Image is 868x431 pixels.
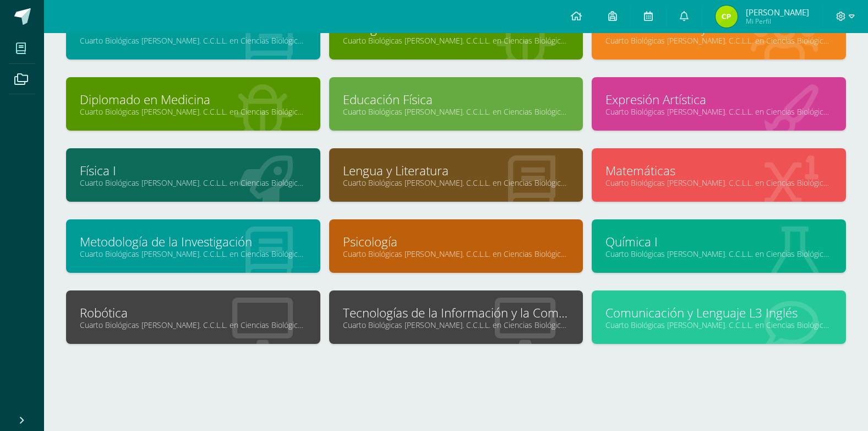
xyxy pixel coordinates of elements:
[605,320,832,330] a: Cuarto Biológicas [PERSON_NAME]. C.C.L.L. en Ciencias Biológicas "LEVEL 2 B"
[343,233,570,250] a: Psicología
[80,35,307,46] a: Cuarto Biológicas [PERSON_NAME]. C.C.L.L. en Ciencias Biológicas "A"
[605,91,832,108] a: Expresión Artística
[605,177,832,188] a: Cuarto Biológicas [PERSON_NAME]. C.C.L.L. en Ciencias Biológicas "A"
[746,17,809,26] span: Mi Perfil
[746,7,809,18] span: [PERSON_NAME]
[80,320,307,330] a: Cuarto Biológicas [PERSON_NAME]. C.C.L.L. en Ciencias Biológicas "A"
[80,162,307,179] a: Física I
[343,106,570,117] a: Cuarto Biológicas [PERSON_NAME]. C.C.L.L. en Ciencias Biológicas "A"
[343,320,570,330] a: Cuarto Biológicas [PERSON_NAME]. C.C.L.L. en Ciencias Biológicas "A"
[605,304,832,321] a: Comunicación y Lenguaje L3 Inglés
[343,304,570,321] a: Tecnologías de la Información y la Comunicación I
[605,35,832,46] a: Cuarto Biológicas [PERSON_NAME]. C.C.L.L. en Ciencias Biológicas "A"
[605,106,832,117] a: Cuarto Biológicas [PERSON_NAME]. C.C.L.L. en Ciencias Biológicas "A"
[80,249,307,259] a: Cuarto Biológicas [PERSON_NAME]. C.C.L.L. en Ciencias Biológicas "A"
[343,162,570,179] a: Lengua y Literatura
[343,249,570,259] a: Cuarto Biológicas [PERSON_NAME]. C.C.L.L. en Ciencias Biológicas "A"
[343,91,570,108] a: Educación Física
[80,91,307,108] a: Diplomado en Medicina
[343,35,570,46] a: Cuarto Biológicas [PERSON_NAME]. C.C.L.L. en Ciencias Biológicas "A"
[716,6,738,28] img: 7e3d8ba26f65a79d0c10916d139d03d2.png
[80,233,307,250] a: Metodología de la Investigación
[80,304,307,321] a: Robótica
[605,249,832,259] a: Cuarto Biológicas [PERSON_NAME]. C.C.L.L. en Ciencias Biológicas "A"
[343,177,570,188] a: Cuarto Biológicas [PERSON_NAME]. C.C.L.L. en Ciencias Biológicas "A"
[605,233,832,250] a: Química I
[605,162,832,179] a: Matemáticas
[80,106,307,117] a: Cuarto Biológicas [PERSON_NAME]. C.C.L.L. en Ciencias Biológicas "A"
[80,177,307,188] a: Cuarto Biológicas [PERSON_NAME]. C.C.L.L. en Ciencias Biológicas "A"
